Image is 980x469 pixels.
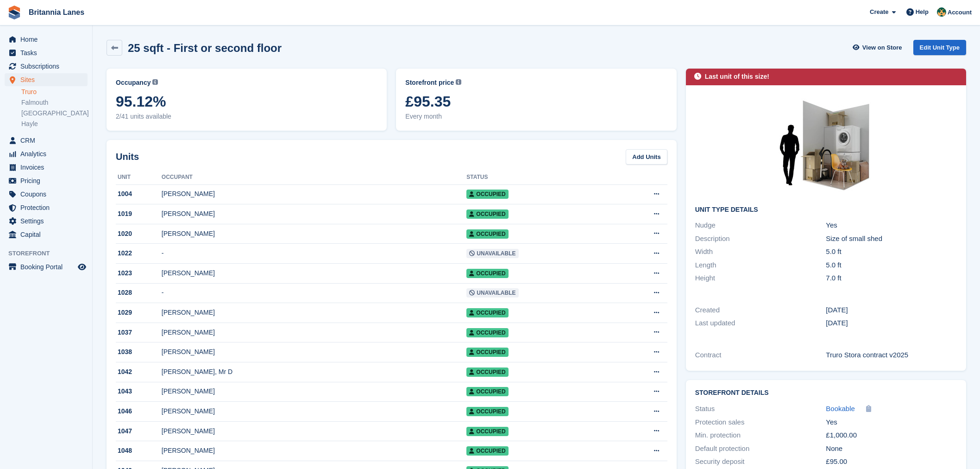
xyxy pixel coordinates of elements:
[20,134,76,147] span: CRM
[695,305,826,316] div: Created
[20,201,76,214] span: Protection
[5,161,88,174] a: menu
[116,367,162,377] div: 1042
[8,249,92,258] span: Storefront
[852,40,906,55] a: View on Store
[695,456,826,467] div: Security deposit
[5,147,88,160] a: menu
[162,308,466,317] div: [PERSON_NAME]
[695,220,826,231] div: Nudge
[116,288,162,298] div: 1028
[405,93,667,110] span: £95.35
[76,261,88,273] a: Preview store
[162,387,466,396] div: [PERSON_NAME]
[5,260,88,273] a: menu
[466,348,508,357] span: Occupied
[116,248,162,258] div: 1022
[162,268,466,278] div: [PERSON_NAME]
[695,430,826,441] div: Min. protection
[826,234,957,244] div: Size of small shed
[695,389,957,397] h2: Storefront Details
[20,33,76,46] span: Home
[466,288,518,298] span: Unavailable
[466,308,508,317] span: Occupied
[21,98,88,107] a: Falmouth
[116,150,139,164] h2: Units
[916,7,929,17] span: Help
[466,190,508,199] span: Occupied
[5,73,88,86] a: menu
[162,229,466,239] div: [PERSON_NAME]
[116,209,162,219] div: 1019
[466,269,508,278] span: Occupied
[116,268,162,278] div: 1023
[116,308,162,317] div: 1029
[756,95,895,199] img: 25-sqft-unit.jpg
[405,112,667,121] span: Every month
[162,426,466,436] div: [PERSON_NAME]
[695,273,826,284] div: Height
[937,7,946,17] img: Nathan Kellow
[826,220,957,231] div: Yes
[21,120,88,128] a: Hayle
[20,174,76,187] span: Pricing
[826,456,957,467] div: £95.00
[162,328,466,337] div: [PERSON_NAME]
[695,417,826,428] div: Protection sales
[7,6,21,19] img: stora-icon-8386f47178a22dfd0bd8f6a31ec36ba5ce8667c1dd55bd0f319d3a0aa187defe.svg
[20,46,76,59] span: Tasks
[695,350,826,361] div: Contract
[20,147,76,160] span: Analytics
[948,8,972,17] span: Account
[116,93,377,110] span: 95.12%
[20,260,76,273] span: Booking Portal
[826,350,957,361] div: Truro Stora contract v2025
[5,33,88,46] a: menu
[626,149,667,165] a: Add Units
[466,328,508,337] span: Occupied
[116,229,162,239] div: 1020
[913,40,966,55] a: Edit Unit Type
[116,328,162,337] div: 1037
[21,109,88,118] a: [GEOGRAPHIC_DATA]
[695,234,826,244] div: Description
[466,387,508,396] span: Occupied
[826,305,957,316] div: [DATE]
[162,367,466,377] div: [PERSON_NAME], Mr D
[466,209,508,219] span: Occupied
[695,247,826,257] div: Width
[695,404,826,414] div: Status
[116,387,162,396] div: 1043
[162,209,466,219] div: [PERSON_NAME]
[826,260,957,271] div: 5.0 ft
[705,72,769,82] div: Last unit of this size!
[116,170,162,185] th: Unit
[695,444,826,454] div: Default protection
[5,174,88,187] a: menu
[162,244,466,264] td: -
[466,446,508,456] span: Occupied
[25,5,88,20] a: Britannia Lanes
[826,417,957,428] div: Yes
[20,228,76,241] span: Capital
[466,368,508,377] span: Occupied
[862,43,902,52] span: View on Store
[162,189,466,199] div: [PERSON_NAME]
[116,406,162,416] div: 1046
[826,273,957,284] div: 7.0 ft
[826,404,855,414] a: Bookable
[405,78,454,88] span: Storefront price
[20,161,76,174] span: Invoices
[116,446,162,456] div: 1048
[826,444,957,454] div: None
[5,215,88,228] a: menu
[466,249,518,258] span: Unavailable
[695,206,957,214] h2: Unit Type details
[466,427,508,436] span: Occupied
[466,170,613,185] th: Status
[128,42,282,54] h2: 25 sqft - First or second floor
[466,407,508,416] span: Occupied
[21,88,88,96] a: Truro
[20,215,76,228] span: Settings
[5,60,88,73] a: menu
